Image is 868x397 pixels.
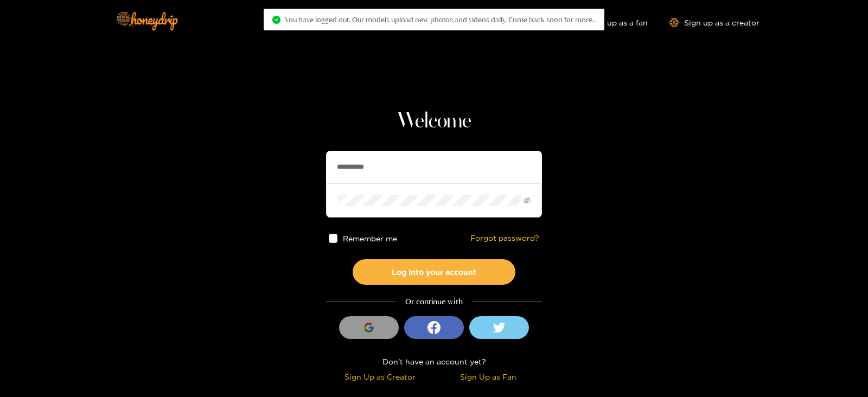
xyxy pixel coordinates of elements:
a: Sign up as a creator [669,18,759,27]
div: Don't have an account yet? [326,355,542,368]
span: check-circle [272,16,280,24]
a: Forgot password? [470,234,539,243]
a: Sign up as a fan [573,18,648,27]
span: Remember me [343,234,398,242]
button: Log into your account [353,259,515,285]
div: Or continue with [326,296,542,308]
div: Sign Up as Fan [437,370,539,383]
span: You have logged out. Our models upload new photos and videos daily. Come back soon for more.. [285,15,596,24]
span: eye-invisible [524,197,531,204]
div: Sign Up as Creator [329,370,431,383]
h1: Welcome [326,108,542,135]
